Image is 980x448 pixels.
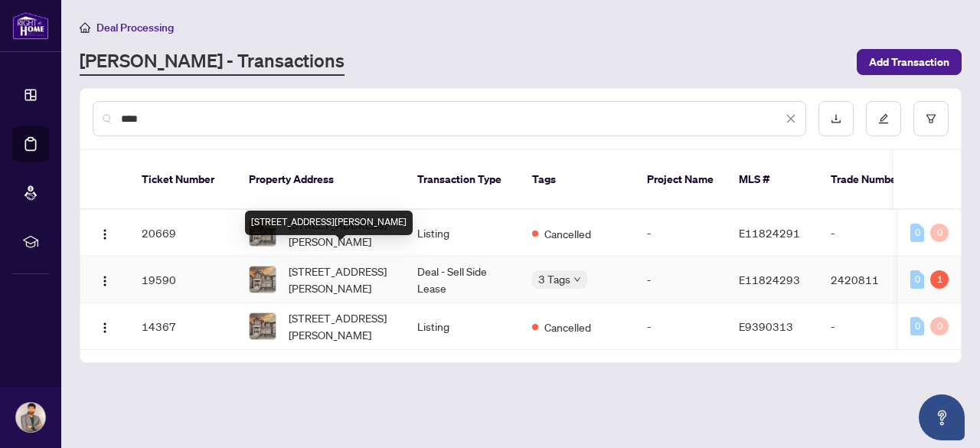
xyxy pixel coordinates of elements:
td: 2420811 [818,257,926,303]
span: [STREET_ADDRESS][PERSON_NAME] [289,263,393,296]
img: Logo [99,322,111,334]
span: Add Transaction [869,50,949,74]
td: Listing [405,210,520,257]
div: 0 [910,317,924,335]
th: MLS # [727,150,818,210]
span: Cancelled [544,225,591,242]
td: Deal - Sell Side Lease [405,257,520,303]
td: 14367 [129,303,237,350]
button: Logo [93,221,117,245]
td: Listing [405,303,520,350]
th: Trade Number [818,150,926,210]
span: E11824293 [739,273,800,286]
span: download [831,113,841,124]
span: Deal Processing [96,21,174,34]
td: - [818,303,926,350]
button: Logo [93,314,117,338]
img: logo [12,11,49,40]
td: - [818,210,926,257]
button: edit [866,101,901,136]
button: filter [913,101,949,136]
img: thumbnail-img [250,313,276,339]
img: Profile Icon [16,403,45,432]
img: thumbnail-img [250,267,276,293]
span: [STREET_ADDRESS][PERSON_NAME] [289,309,393,343]
div: 0 [910,270,924,289]
span: down [573,276,581,283]
span: edit [878,113,889,124]
div: 0 [910,224,924,242]
span: 3 Tags [538,270,570,288]
div: 0 [930,317,949,335]
th: Transaction Type [405,150,520,210]
th: Property Address [237,150,405,210]
span: Cancelled [544,319,591,335]
td: 20669 [129,210,237,257]
div: 1 [930,270,949,289]
th: Tags [520,150,635,210]
div: [STREET_ADDRESS][PERSON_NAME] [245,211,413,235]
span: filter [926,113,936,124]
td: - [635,303,727,350]
td: - [635,257,727,303]
img: Logo [99,228,111,240]
span: E11824291 [739,226,800,240]
span: E9390313 [739,319,793,333]
th: Ticket Number [129,150,237,210]
button: download [818,101,854,136]
a: [PERSON_NAME] - Transactions [80,48,345,76]
th: Project Name [635,150,727,210]
button: Logo [93,267,117,292]
button: Open asap [919,394,965,440]
td: - [635,210,727,257]
div: 0 [930,224,949,242]
td: 19590 [129,257,237,303]
span: home [80,22,90,33]
span: close [786,113,796,124]
img: Logo [99,275,111,287]
button: Add Transaction [857,49,962,75]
